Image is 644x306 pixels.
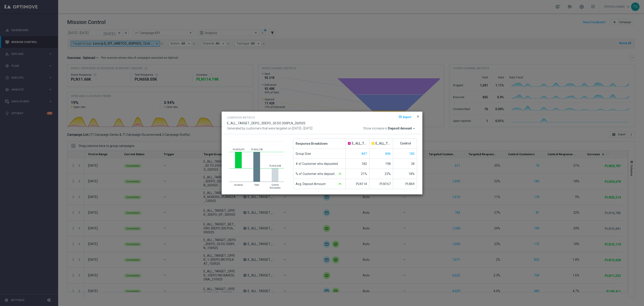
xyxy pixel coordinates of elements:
span: % of Customer who deposited [296,169,337,179]
span: Show increase in [363,127,387,131]
span: Generated by customers that were targeted on [227,127,292,130]
text: PLN56,138 [251,148,263,151]
span: PLN167 [380,182,391,186]
span: PLN69 [405,182,415,186]
span: E_ALL_TARGET_DEPO_3DEPO_A_50 DO 200PLN_260925 [352,142,367,145]
span: 23% [385,172,391,176]
span: PLN114 [356,182,367,186]
span: Show unique customers [362,152,367,155]
span: A [348,142,351,145]
span: B [372,142,374,145]
h4: Campaign Metrics [227,116,255,119]
span: 198 [385,162,391,166]
button: Deposit Amount arrow_drop_down [388,127,417,131]
text: PLN30,679 [233,148,244,151]
span: Export [403,115,411,119]
span: E_ALL_TARGET_DEPO_3DEPO_50 DO 200PLN_260925 [227,121,305,125]
text: Control Simulation [270,184,281,189]
span: # of Customer who deposited [296,159,338,169]
span: 182 [362,162,367,166]
span: Show unique customers [409,152,415,155]
span: 21% [361,172,367,176]
text: PLN25,458 [269,165,281,167]
span: Deposit Amount [388,127,412,131]
span: E_ALL_TARGET_DEPO_3DEPO_B_50 DO 200PLN_260925 [375,142,391,145]
i: arrow_drop_down [412,127,416,131]
text: Total [254,184,259,186]
text: Increase [234,184,243,186]
span: Group Size [296,149,311,159]
i: open_in_browser [398,115,402,119]
img: gaussianGreen.svg [337,173,343,175]
span: Response Breakdown [296,139,328,149]
button: open_in_browser Export [398,114,412,120]
span: Show unique customers [385,152,391,155]
span: Avg. Deposit Amount [296,179,326,189]
span: close [416,115,420,118]
span: 18% [409,172,415,176]
span: Control [400,142,411,145]
span: [DATE] - [DATE] [292,127,312,130]
img: gaussianGreen.svg [337,183,343,185]
span: 34 [411,162,415,166]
